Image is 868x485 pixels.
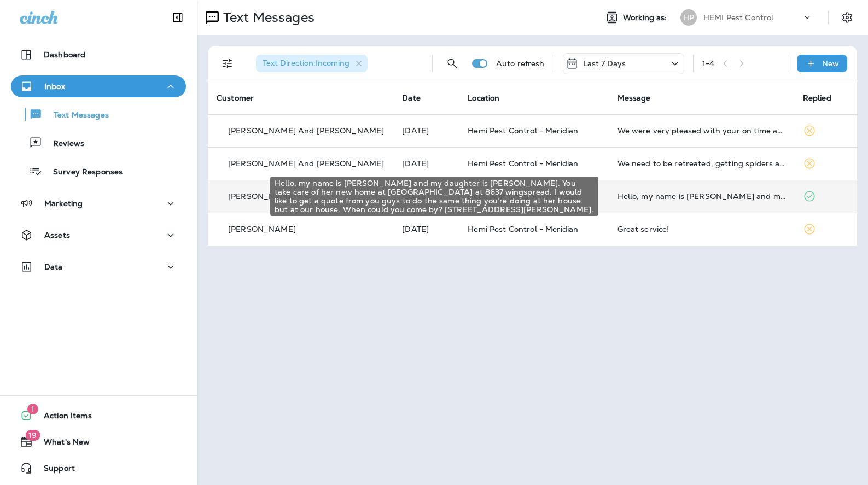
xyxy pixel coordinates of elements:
[703,13,773,22] p: HEMI Pest Control
[11,160,186,183] button: Survey Responses
[11,75,186,97] button: Inbox
[228,192,296,201] p: [PERSON_NAME]
[263,58,349,68] span: Text Direction : Incoming
[256,55,368,72] div: Text Direction:Incoming
[11,224,186,246] button: Assets
[270,177,598,216] div: Hello, my name is [PERSON_NAME] and my daughter is [PERSON_NAME]. You take care of her new home a...
[217,52,238,74] button: Filters
[33,464,75,477] span: Support
[402,93,421,103] span: Date
[228,159,384,168] p: [PERSON_NAME] And [PERSON_NAME]
[803,93,831,103] span: Replied
[468,126,578,136] span: Hemi Pest Control - Meridian
[27,404,38,414] span: 1
[11,192,186,214] button: Marketing
[617,126,785,135] div: We were very pleased with your on time and efficient service, the bugs and hornets were definitel...
[822,59,839,68] p: New
[402,225,450,233] p: Aug 9, 2025 08:04 PM
[496,59,545,68] p: Auto refresh
[617,225,785,233] div: Great service!
[11,405,186,426] button: 1Action Items
[837,8,857,27] button: Settings
[33,411,92,424] span: Action Items
[228,126,384,135] p: [PERSON_NAME] And [PERSON_NAME]
[402,126,450,135] p: Aug 14, 2025 04:04 PM
[583,59,626,68] p: Last 7 Days
[228,225,296,233] p: [PERSON_NAME]
[217,93,254,103] span: Customer
[42,167,123,178] p: Survey Responses
[11,131,186,154] button: Reviews
[44,82,65,91] p: Inbox
[11,457,186,479] button: Support
[402,159,450,168] p: Aug 13, 2025 07:20 PM
[11,44,186,66] button: Dashboard
[44,231,70,239] p: Assets
[617,159,785,168] div: We need to be retreated, getting spiders and other bugs in the house.
[11,103,186,126] button: Text Messages
[441,52,463,74] button: Search Messages
[162,7,193,28] button: Collapse Sidebar
[44,262,63,271] p: Data
[623,13,669,22] span: Working as:
[468,159,578,168] span: Hemi Pest Control - Meridian
[11,256,186,278] button: Data
[702,59,714,68] div: 1 - 4
[617,93,651,103] span: Message
[219,9,314,26] p: Text Messages
[11,431,186,453] button: 19What's New
[33,437,90,451] span: What's New
[25,430,40,441] span: 19
[468,93,499,103] span: Location
[468,224,578,234] span: Hemi Pest Control - Meridian
[680,9,697,26] div: HP
[42,139,84,149] p: Reviews
[44,199,83,208] p: Marketing
[43,110,109,121] p: Text Messages
[44,50,85,59] p: Dashboard
[617,192,785,201] div: Hello, my name is Michelle Velazquez and my daughter is Lauryn Hodge. You take care of her new ho...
